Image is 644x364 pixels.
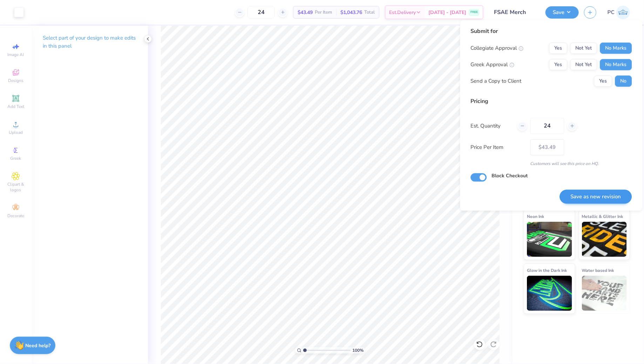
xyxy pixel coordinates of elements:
p: Select part of your design to make edits in this panel [43,34,137,50]
input: – – [248,6,275,19]
div: Submit for [471,27,632,36]
button: Yes [594,76,612,87]
input: – – [530,118,564,134]
button: No [615,76,632,87]
label: Price Per Item [471,143,525,151]
span: Designs [8,78,23,83]
button: No Marks [600,59,632,70]
span: Upload [9,130,23,135]
img: Metallic & Glitter Ink [582,222,627,257]
span: Image AI [8,52,24,57]
button: Save [545,6,579,19]
span: [DATE] - [DATE] [428,9,466,16]
button: Yes [549,59,568,70]
div: Greek Approval [471,61,515,69]
div: Pricing [471,97,632,106]
span: Glow in the Dark Ink [527,267,567,274]
span: $1,043.76 [340,9,362,16]
label: Est. Quantity [471,122,513,130]
span: Metallic & Glitter Ink [582,213,623,220]
span: Decorate [7,213,24,219]
label: Block Checkout [492,172,528,180]
button: Not Yet [570,59,597,70]
span: PC [608,8,615,16]
img: Water based Ink [582,276,627,311]
img: Pema Choden Lama [616,6,630,19]
img: Neon Ink [527,222,572,257]
span: $43.49 [298,9,313,16]
img: Glow in the Dark Ink [527,276,572,311]
div: Send a Copy to Client [471,77,522,85]
span: Est. Delivery [389,9,416,16]
span: FREE [470,10,478,15]
button: No Marks [600,43,632,54]
span: Total [364,9,375,16]
button: Yes [549,43,568,54]
button: Save as new revision [560,190,632,204]
input: Untitled Design [489,5,540,19]
strong: Need help? [26,342,51,349]
div: Customers will see this price on HQ. [471,161,632,167]
span: Clipart & logos [4,181,28,193]
span: Greek [11,156,21,161]
span: Water based Ink [582,267,614,274]
div: Collegiate Approval [471,44,524,52]
span: Neon Ink [527,213,544,220]
button: Not Yet [570,43,597,54]
span: 100 % [352,347,364,353]
span: Add Text [7,104,24,109]
span: Per Item [315,9,332,16]
a: PC [608,6,630,19]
